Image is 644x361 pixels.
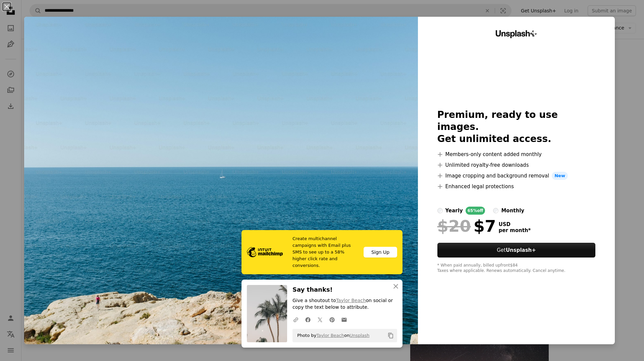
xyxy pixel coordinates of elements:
span: $20 [437,217,471,235]
div: monthly [501,207,524,215]
a: Share on Pinterest [326,313,338,326]
li: Enhanced legal protections [437,183,596,191]
h2: Premium, ready to use images. Get unlimited access. [437,109,596,145]
div: 65% off [466,207,485,215]
button: GetUnsplash+ [437,243,596,258]
a: Taylor Beach [336,298,366,303]
img: file-1690386555781-336d1949dad1image [247,247,283,257]
a: Share on Twitter [314,313,326,326]
p: Give a shoutout to on social or copy the text below to attribute. [292,297,397,311]
div: yearly [445,207,463,215]
a: Taylor Beach [316,333,344,338]
span: New [552,172,568,180]
a: Share on Facebook [302,313,314,326]
button: Copy to clipboard [385,330,396,341]
strong: Unsplash+ [506,247,536,253]
a: Share over email [338,313,350,326]
span: Photo by on [294,330,370,341]
input: monthly [493,208,498,213]
input: yearly65%off [437,208,443,213]
span: per month * [499,227,531,233]
li: Unlimited royalty-free downloads [437,161,596,169]
a: Create multichannel campaigns with Email plus SMS to see up to a 58% higher click rate and conver... [241,230,402,274]
h3: Say thanks! [292,285,397,295]
span: Create multichannel campaigns with Email plus SMS to see up to a 58% higher click rate and conver... [292,235,358,269]
li: Image cropping and background removal [437,172,596,180]
div: $7 [437,217,496,235]
span: USD [499,221,531,227]
div: * When paid annually, billed upfront $84 Taxes where applicable. Renews automatically. Cancel any... [437,263,596,274]
a: Unsplash [350,333,369,338]
div: Sign Up [364,247,397,258]
li: Members-only content added monthly [437,150,596,158]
